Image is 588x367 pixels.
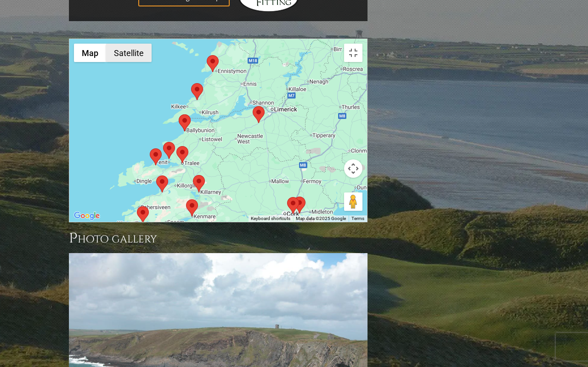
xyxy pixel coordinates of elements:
[344,44,362,62] button: Toggle fullscreen view
[344,192,362,211] button: Drag Pegman onto the map to open Street View
[344,159,362,178] button: Map camera controls
[72,210,102,222] img: Google
[106,44,152,62] button: Show satellite imagery
[351,216,364,221] a: Terms (opens in new tab)
[72,210,102,222] a: Open this area in Google Maps (opens a new window)
[296,216,346,221] span: Map data ©2025 Google
[251,215,290,222] button: Keyboard shortcuts
[69,229,367,248] h3: Photo Gallery
[74,44,106,62] button: Show street map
